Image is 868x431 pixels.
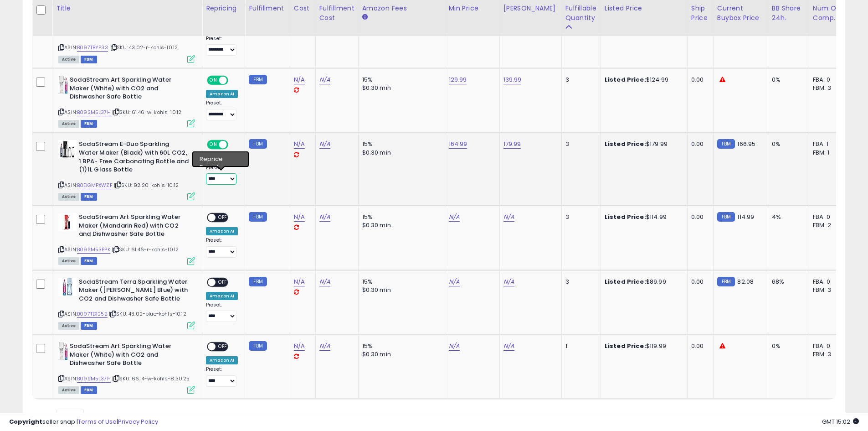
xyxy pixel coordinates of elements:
img: 416m1awADCL._SL40_.jpg [58,76,67,94]
img: 416x3ZDxfPL._SL40_.jpg [58,140,77,158]
div: ASIN: [58,213,195,264]
a: B09SM5L37H [77,375,111,383]
div: $0.30 min [362,149,438,157]
div: 3 [565,213,594,221]
a: B09SM5L37H [77,109,111,116]
div: $89.99 [605,278,680,286]
div: Preset: [206,36,238,56]
div: $124.99 [605,76,680,84]
div: ASIN: [58,342,195,393]
b: SodaStream Art Sparkling Water Maker (White) with CO2 and Dishwasher Safe Bottle [70,342,180,370]
div: Preset: [206,302,238,322]
span: Show: entries [39,412,104,421]
a: 129.99 [449,75,467,84]
div: 3 [565,76,594,84]
span: 114.99 [737,213,754,221]
small: FBM [249,341,267,351]
div: $0.30 min [362,84,438,92]
div: 0.00 [691,76,706,84]
div: 15% [362,76,438,84]
div: 3 [565,278,594,286]
span: | SKU: 61.46-r-kohls-10.12 [112,246,179,253]
div: 3 [565,140,594,148]
div: Cost [294,4,312,13]
a: N/A [449,277,460,286]
small: FBM [249,212,267,222]
div: 4% [772,213,802,221]
span: All listings currently available for purchase on Amazon [58,386,79,394]
span: | SKU: 43.02-blue-kohls-10.12 [109,310,186,317]
div: FBA: 1 [813,140,843,148]
div: $114.99 [605,213,680,221]
b: Listed Price: [605,213,646,221]
div: seller snap | | [9,418,158,426]
b: Listed Price: [605,342,646,350]
b: SodaStream Terra Sparkling Water Maker ([PERSON_NAME] Blue) with CO2 and Dishwasher Safe Bottle [79,278,190,306]
a: N/A [294,342,305,351]
a: 164.99 [449,140,467,149]
div: ASIN: [58,76,195,126]
span: FBM [81,56,97,63]
div: [PERSON_NAME] [503,4,558,13]
div: 68% [772,278,802,286]
div: Listed Price [605,4,683,13]
div: Amazon AI [206,292,238,300]
div: 15% [362,213,438,221]
span: OFF [216,214,230,222]
span: All listings currently available for purchase on Amazon [58,257,79,265]
a: Privacy Policy [118,417,158,426]
a: N/A [294,213,305,222]
img: 41hx+FSme3L._SL40_.jpg [58,213,77,231]
div: 15% [362,342,438,350]
b: SodaStream Art Sparkling Water Maker (White) with CO2 and Dishwasher Safe Bottle [70,76,180,104]
span: FBM [81,386,97,394]
span: All listings currently available for purchase on Amazon [58,120,79,128]
div: FBM: 1 [813,149,843,157]
small: Amazon Fees. [362,13,368,21]
div: ASIN: [58,11,195,62]
div: Fulfillable Quantity [565,4,597,23]
a: N/A [449,213,460,222]
div: Amazon AI [206,90,238,98]
span: | SKU: 43.02-r-kohls-10.12 [109,44,178,51]
span: | SKU: 61.46-w-kohls-10.12 [112,109,181,116]
div: 1 [565,342,594,350]
div: FBM: 3 [813,286,843,294]
div: 0.00 [691,278,706,286]
a: 139.99 [503,75,522,84]
div: $0.30 min [362,286,438,294]
div: 15% [362,278,438,286]
span: OFF [216,278,230,286]
a: N/A [319,75,330,84]
small: FBM [249,75,267,84]
div: Preset: [206,237,238,258]
span: 166.95 [737,140,755,148]
img: 41BuR3Sk8HL._SL40_.jpg [58,278,77,296]
div: Title [56,4,198,13]
div: $179.99 [605,140,680,148]
a: N/A [319,140,330,149]
a: N/A [319,277,330,286]
div: 0% [772,342,802,350]
b: Listed Price: [605,277,646,286]
span: OFF [216,343,230,351]
a: N/A [294,277,305,286]
a: N/A [319,213,330,222]
small: FBM [249,139,267,149]
b: SodaStream Art Sparkling Water Maker (Mandarin Red) with CO2 and Dishwasher Safe Bottle [79,213,190,241]
small: FBM [249,277,267,286]
span: OFF [227,141,241,149]
span: ON [208,141,219,149]
a: N/A [503,277,514,286]
span: All listings currently available for purchase on Amazon [58,56,79,63]
a: B0DGMPXWZF [77,182,113,189]
a: B097TBYP33 [77,44,108,52]
div: $0.30 min [362,350,438,358]
div: Amazon AI [206,154,238,162]
span: | SKU: 92.20-kohls-10.12 [114,182,179,189]
div: $119.99 [605,342,680,350]
div: 0% [772,76,802,84]
a: N/A [294,75,305,84]
div: FBA: 0 [813,76,843,84]
span: FBM [81,257,97,265]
